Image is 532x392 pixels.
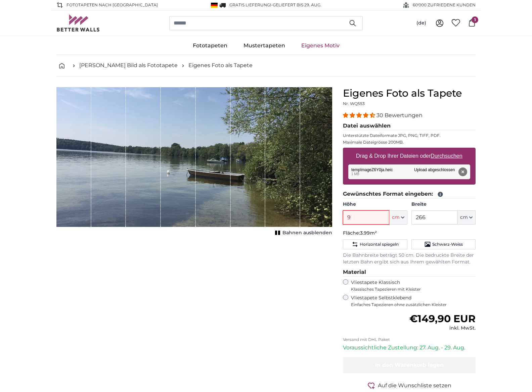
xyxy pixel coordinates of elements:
[343,112,376,118] span: 4.33 stars
[56,87,332,238] div: 1 of 1
[211,3,218,8] img: Deutschland
[353,149,465,163] label: Drag & Drop Ihrer Dateien oder
[343,381,476,390] button: Auf die Wunschliste setzen
[343,239,407,249] button: Horizontal spiegeln
[472,16,478,23] span: 1
[351,302,476,307] span: Einfaches Tapezieren ohne zusätzlichen Kleister
[343,201,407,208] label: Höhe
[343,190,476,198] legend: Gewünschtes Format eingeben:
[56,55,476,77] nav: breadcrumbs
[392,214,400,221] span: cm
[375,362,444,368] span: In den Warenkorb legen
[351,287,470,292] span: Klassisches Tapezieren mit Kleister
[56,14,100,32] img: Betterwalls
[235,37,293,54] a: Mustertapeten
[185,37,235,54] a: Fototapeten
[360,242,399,247] span: Horizontal spiegeln
[273,228,332,238] button: Bahnen ausblenden
[343,230,476,237] p: Fläche:
[343,268,476,277] legend: Material
[411,201,476,208] label: Breite
[343,122,476,130] legend: Datei auswählen
[343,87,476,99] h1: Eigenes Foto als Tapete
[389,210,407,225] button: cm
[413,2,476,8] span: 60'000 ZUFRIEDENE KUNDEN
[360,230,377,236] span: 3.99m²
[66,2,158,8] span: Fototapeten nach [GEOGRAPHIC_DATA]
[411,239,476,249] button: Schwarz-Weiss
[188,61,253,69] a: Eigenes Foto als Tapete
[351,295,476,307] label: Vliestapete Selbstklebend
[343,133,476,138] p: Unterstützte Dateiformate JPG, PNG, TIFF, PDF.
[79,61,178,69] a: [PERSON_NAME] Bild als Fototapete
[343,337,476,342] p: Versand mit DHL Paket
[378,382,451,390] span: Auf die Wunschliste setzen
[343,140,476,145] p: Maximale Dateigrösse 200MB.
[409,325,476,332] div: inkl. MwSt.
[271,2,321,7] span: -
[457,210,476,225] button: cm
[376,112,423,118] span: 30 Bewertungen
[282,230,332,236] span: Bahnen ausblenden
[229,2,271,7] span: GRATIS Lieferung!
[293,37,348,54] a: Eigenes Motiv
[460,214,468,221] span: cm
[411,17,432,29] button: (de)
[432,242,463,247] span: Schwarz-Weiss
[343,101,365,106] span: Nr. WQ553
[351,279,470,292] label: Vliestapete Klassisch
[343,357,476,373] button: In den Warenkorb legen
[273,2,321,7] span: Geliefert bis 29. Aug.
[343,344,476,352] p: Voraussichtliche Zustellung: 27. Aug. - 29. Aug.
[409,312,476,325] span: €149,90 EUR
[343,252,476,265] p: Die Bahnbreite beträgt 50 cm. Die bedruckte Breite der letzten Bahn ergibt sich aus Ihrem gewählt...
[431,153,462,159] u: Durchsuchen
